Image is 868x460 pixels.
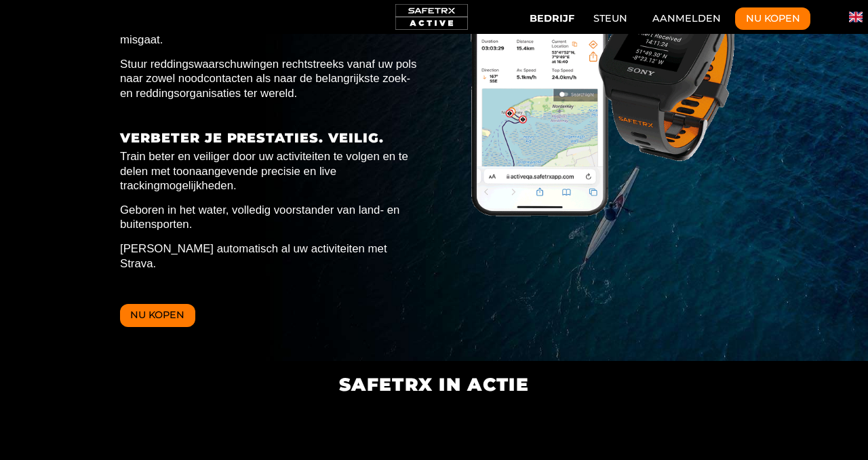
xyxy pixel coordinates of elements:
font: Train beter en veiliger door uw activiteiten te volgen en te delen met toonaangevende precisie en... [120,150,408,193]
font: [PERSON_NAME] automatisch al uw activiteiten met Strava. [120,242,387,270]
font: Geboren in het water, volledig voorstander van land- en buitensporten. [120,204,399,231]
button: Taal wijzigen [849,10,863,24]
img: en [849,10,863,24]
button: Nu kopen [735,7,810,31]
button: Nu kopen [120,304,195,327]
font: Stuur reddingswaarschuwingen rechtstreeks vanaf uw pols naar zowel noodcontacten als naar de bela... [120,58,416,100]
font: Nu kopen [130,309,184,321]
a: Aanmelden [642,7,732,31]
font: Aanmelden [652,12,721,24]
font: SAFETRX in actie [339,373,529,396]
font: Steun [593,12,627,24]
button: Bedrijf [525,5,579,28]
font: VERBETER JE PRESTATIES. VEILIG. [120,130,384,146]
font: Bedrijf [530,12,574,24]
font: Nu kopen [746,12,800,24]
a: Steun [583,7,638,31]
